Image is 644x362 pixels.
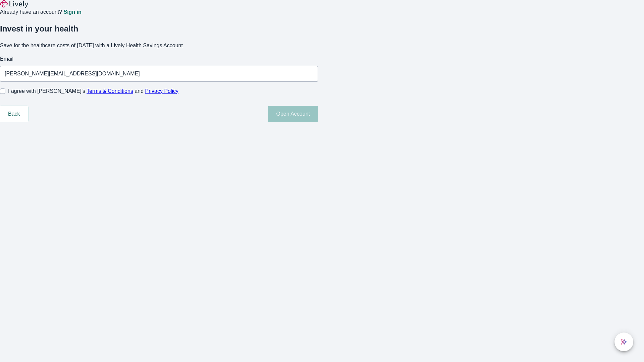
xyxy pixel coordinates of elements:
[63,9,81,15] a: Sign in
[8,87,178,95] span: I agree with [PERSON_NAME]’s and
[621,339,627,345] svg: Lively AI Assistant
[87,88,133,94] a: Terms & Conditions
[614,333,633,351] button: chat
[145,88,179,94] a: Privacy Policy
